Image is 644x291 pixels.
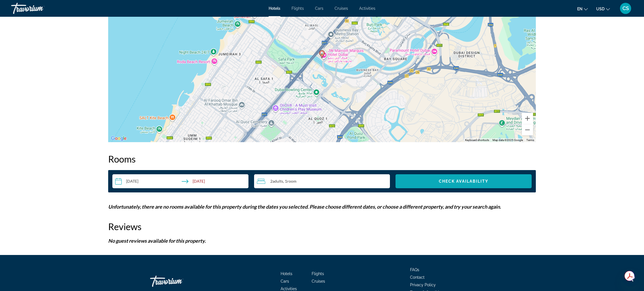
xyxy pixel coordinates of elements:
[312,271,324,276] a: Flights
[287,179,297,183] span: Room
[11,1,67,16] a: Travorium
[254,174,390,188] button: Travelers: 2 adults, 0 children
[493,139,523,142] span: Map data ©2025 Google
[526,139,534,142] a: Terms (opens in new tab)
[522,113,533,124] button: Zoom in
[108,238,536,244] p: No guest reviews available for this property.
[596,5,610,13] button: Change currency
[110,135,128,142] a: Open this area in Google Maps (opens a new window)
[112,174,532,188] div: Search widget
[410,275,425,280] a: Contact
[283,179,297,183] span: , 1
[622,6,629,11] span: CS
[315,6,323,11] a: Cars
[281,287,297,291] a: Activities
[522,124,533,135] button: Zoom out
[618,3,633,14] button: User Menu
[281,271,292,276] a: Hotels
[273,179,283,183] span: Adults
[335,6,348,11] a: Cruises
[110,135,128,142] img: Google
[465,138,489,142] button: Keyboard shortcuts
[359,6,375,11] a: Activities
[150,273,206,290] a: Travorium
[439,179,489,183] span: Check Availability
[622,269,640,287] iframe: Button to launch messaging window
[108,153,536,164] h2: Rooms
[270,179,283,183] span: 2
[108,204,536,210] p: Unfortunately, there are no rooms available for this property during the dates you selected. Plea...
[596,7,605,11] span: USD
[577,5,588,13] button: Change language
[108,221,536,232] h2: Reviews
[269,6,280,11] a: Hotels
[281,279,289,283] a: Cars
[410,283,436,287] a: Privacy Policy
[112,174,248,188] button: Check-in date: Nov 11, 2025 Check-out date: Nov 14, 2025
[292,6,304,11] a: Flights
[396,174,532,188] button: Check Availability
[410,268,419,272] a: FAQs
[577,7,583,11] span: en
[312,279,325,283] a: Cruises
